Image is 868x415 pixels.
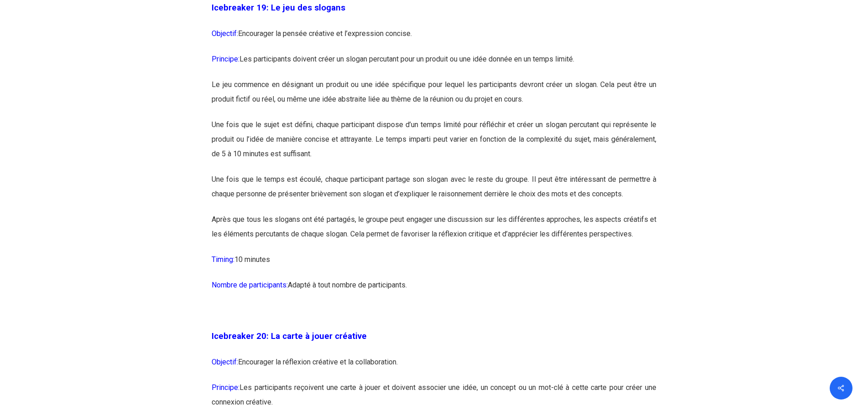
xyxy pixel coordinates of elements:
span: Objectif: [212,358,238,366]
span: Timing: [212,255,234,264]
p: Les participants doivent créer un slogan percutant pour un produit ou une idée donnée en un temps... [212,52,656,77]
p: Adapté à tout nombre de participants. [212,278,656,303]
p: Après que tous les slogans ont été partagés, le groupe peut engager une discussion sur les différ... [212,212,656,252]
span: Icebreaker 20: La carte à jouer créative [212,331,367,341]
span: Principe: [212,55,239,63]
span: Principe: [212,383,239,392]
span: Objectif: [212,29,238,38]
p: Une fois que le sujet est défini, chaque participant dispose d’un temps limité pour réfléchir et ... [212,118,656,172]
p: 10 minutes [212,252,656,278]
p: Le jeu commence en désignant un produit ou une idée spécifique pour lequel les participants devro... [212,77,656,118]
p: Encourager la réflexion créative et la collaboration. [212,355,656,380]
p: Une fois que le temps est écoulé, chaque participant partage son slogan avec le reste du groupe. ... [212,172,656,212]
span: Nombre de participants: [212,281,288,289]
strong: Icebreaker 19: Le jeu des slogans [212,3,345,13]
p: Encourager la pensée créative et l’expression concise. [212,26,656,52]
